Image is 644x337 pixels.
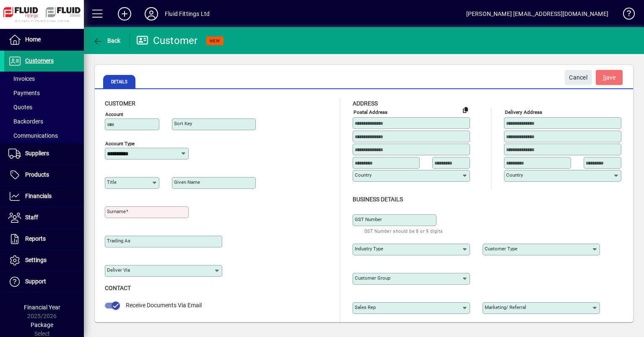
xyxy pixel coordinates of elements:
[485,304,526,310] mat-label: Marketing/ Referral
[4,271,84,292] a: Support
[603,71,616,85] span: ave
[107,208,126,214] mat-label: Surname
[4,86,84,100] a: Payments
[8,132,58,139] span: Communications
[111,6,138,21] button: Add
[4,72,84,86] a: Invoices
[506,172,523,178] mat-label: Country
[8,118,43,125] span: Backorders
[210,38,220,44] span: NEW
[24,304,60,311] span: Financial Year
[25,57,54,64] span: Customers
[174,121,192,126] mat-label: Sort key
[4,114,84,129] a: Backorders
[565,70,592,85] button: Cancel
[355,275,390,281] mat-label: Customer group
[8,75,35,82] span: Invoices
[31,322,53,328] span: Package
[8,90,40,96] span: Payments
[485,246,517,252] mat-label: Customer type
[107,238,130,244] mat-label: Trading as
[25,150,49,157] span: Suppliers
[569,71,587,85] span: Cancel
[353,100,378,107] span: Address
[4,100,84,114] a: Quotes
[4,229,84,250] a: Reports
[105,100,135,107] span: Customer
[353,196,403,203] span: Business details
[355,246,383,252] mat-label: Industry type
[25,36,41,43] span: Home
[596,70,623,85] button: Save
[105,111,123,117] mat-label: Account
[617,2,634,29] a: Knowledge Base
[25,278,46,285] span: Support
[355,172,371,178] mat-label: Country
[105,141,135,147] mat-label: Account Type
[4,143,84,164] a: Suppliers
[93,37,121,44] span: Back
[25,214,38,221] span: Staff
[25,257,47,263] span: Settings
[136,34,198,47] div: Customer
[4,29,84,50] a: Home
[84,33,130,48] app-page-header-button: Back
[174,179,200,185] mat-label: Given name
[364,226,443,236] mat-hint: GST Number should be 8 or 9 digits
[105,285,131,291] span: Contact
[4,250,84,271] a: Settings
[165,7,210,21] div: Fluid Fittings Ltd
[466,7,608,21] div: [PERSON_NAME] [EMAIL_ADDRESS][DOMAIN_NAME]
[355,304,376,310] mat-label: Sales rep
[355,216,382,222] mat-label: GST Number
[25,193,52,199] span: Financials
[4,165,84,185] a: Products
[25,235,46,242] span: Reports
[8,104,32,111] span: Quotes
[603,74,606,81] span: S
[126,302,202,309] span: Receive Documents Via Email
[25,171,49,178] span: Products
[459,103,472,116] button: Copy to Delivery address
[91,33,123,48] button: Back
[4,186,84,207] a: Financials
[138,6,165,21] button: Profile
[4,207,84,228] a: Staff
[4,129,84,143] a: Communications
[107,179,117,185] mat-label: Title
[107,267,130,273] mat-label: Deliver via
[103,75,135,88] span: Details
